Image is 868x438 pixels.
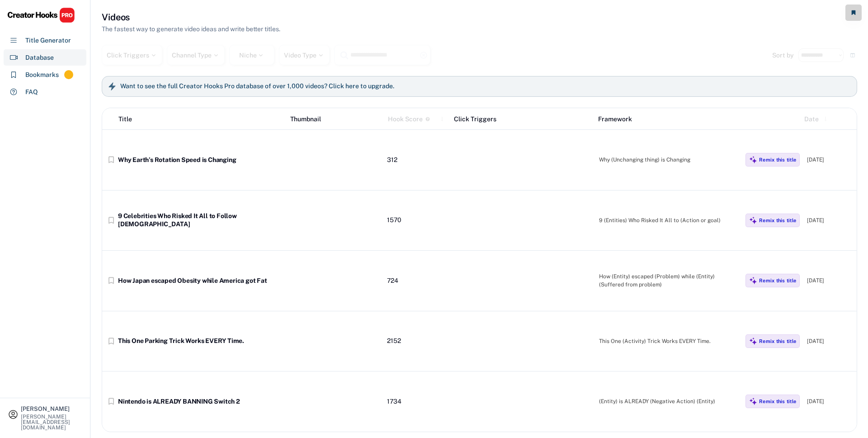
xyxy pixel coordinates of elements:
div: Thumbnail [290,114,381,124]
div: 9 (Entities) Who Risked It All to (Action or goal) [599,216,738,224]
div: [DATE] [807,276,852,285]
div: 9 Celebrities Who Risked It All to Follow [DEMOGRAPHIC_DATA] [118,212,282,228]
div: Channel Type [172,52,220,58]
img: MagicMajor%20%28Purple%29.svg [749,397,757,405]
img: MagicMajor%20%28Purple%29.svg [749,337,757,345]
div: Remix this title [759,157,796,163]
h6: Want to see the full Creator Hooks Pro database of over 1,000 videos? Click here to upgrade. [120,82,394,90]
div: Remix this title [759,217,796,224]
img: CHPRO%20Logo.svg [7,7,75,23]
div: [DATE] [807,156,852,164]
div: Remix this title [759,398,796,405]
div: The fastest way to generate video ideas and write better titles. [102,24,280,34]
div: Why (Unchanging thing) is Changing [599,156,738,164]
div: 2152 [387,337,446,345]
div: Sort by [772,52,794,58]
img: MagicMajor%20%28Purple%29.svg [749,216,757,224]
div: Date [804,114,819,124]
button: bookmark_border [107,216,116,225]
div: This One Parking Trick Works EVERY Time. [118,337,282,345]
div: Video Type [284,52,325,58]
img: MagicMajor%20%28Purple%29.svg [749,156,757,164]
img: yH5BAEAAAAALAAAAAABAAEAAAIBRAA7 [289,316,380,367]
img: yH5BAEAAAAALAAAAAABAAEAAAIBRAA7 [289,376,380,427]
div: Title [118,114,132,124]
div: Remix this title [759,338,796,344]
div: How (Entity) escaped (Problem) while (Entity) (Suffered from problem) [599,272,738,289]
h3: Videos [102,11,130,24]
button: bookmark_border [107,276,116,285]
div: Why Earth’s Rotation Speed is Changing [118,156,282,164]
div: (Entity) is ALREADY (Negative Action) (Entity) [599,397,738,405]
div: Remix this title [759,277,796,284]
div: [DATE] [807,337,852,345]
div: Click Triggers [454,114,591,124]
div: 312 [387,156,446,164]
img: yH5BAEAAAAALAAAAAABAAEAAAIBRAA7 [289,195,380,246]
div: Framework [598,114,736,124]
div: 1570 [387,216,446,224]
button: bookmark_border [107,337,116,346]
button: bookmark_border [107,397,116,406]
div: Nintendo is ALREADY BANNING Switch 2 [118,398,282,406]
div: [DATE] [807,216,852,224]
img: yH5BAEAAAAALAAAAAABAAEAAAIBRAA7 [289,134,380,186]
div: Bookmarks [25,70,59,80]
div: FAQ [25,87,38,97]
div: 1734 [387,398,446,406]
div: [PERSON_NAME][EMAIL_ADDRESS][DOMAIN_NAME] [21,414,82,430]
div: How Japan escaped Obesity while America got Fat [118,277,282,285]
div: Title Generator [25,36,71,45]
div: 724 [387,277,446,285]
div: Hook Score [388,114,423,124]
img: MagicMajor%20%28Purple%29.svg [749,276,757,285]
div: [PERSON_NAME] [21,406,82,412]
img: yH5BAEAAAAALAAAAAABAAEAAAIBRAA7 [289,255,380,306]
div: Niche [239,52,265,58]
div: Click Triggers [107,52,157,58]
div: Database [25,53,54,62]
div: [DATE] [807,397,852,405]
div: This One (Activity) Trick Works EVERY Time. [599,337,738,345]
button: highlight_remove [420,51,428,59]
button: bookmark_border [107,155,116,164]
